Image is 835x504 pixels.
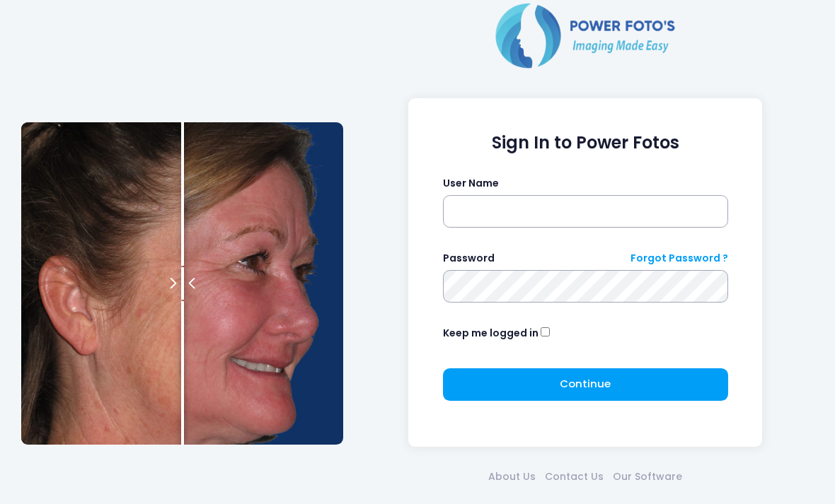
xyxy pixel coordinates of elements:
button: Continue [443,368,728,401]
a: Forgot Password ? [630,251,728,266]
a: Our Software [609,469,687,484]
label: Password [443,251,495,266]
span: Continue [560,376,611,391]
label: User Name [443,176,499,191]
h1: Sign In to Power Fotos [443,133,728,153]
a: About Us [484,469,541,484]
a: Contact Us [541,469,609,484]
label: Keep me logged in [443,326,539,341]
